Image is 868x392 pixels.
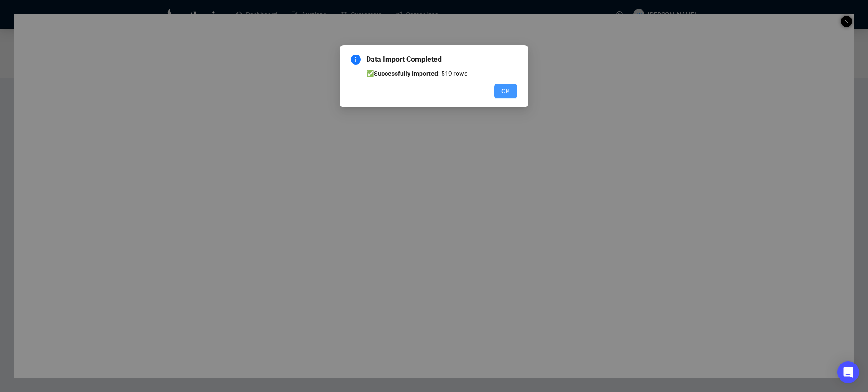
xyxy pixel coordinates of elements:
span: info-circle [351,55,361,65]
span: Data Import Completed [366,54,517,65]
span: OK [501,86,510,96]
button: OK [494,84,517,98]
div: Open Intercom Messenger [837,361,859,383]
li: ✅ 519 rows [366,69,517,78]
b: Successfully Imported: [374,70,440,77]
